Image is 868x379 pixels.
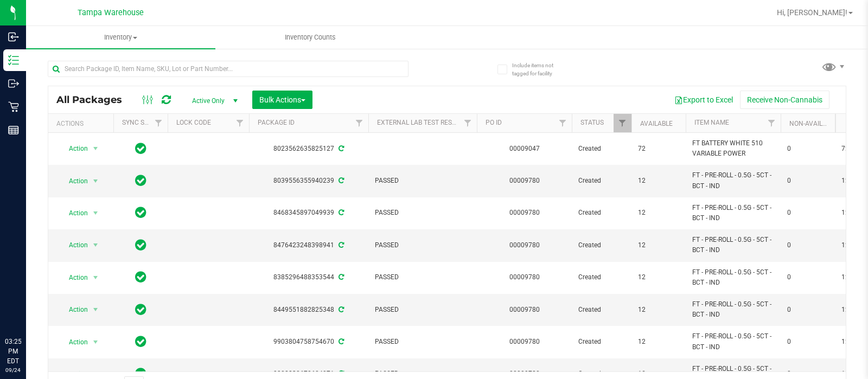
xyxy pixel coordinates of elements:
inline-svg: Inbound [8,31,19,42]
span: 12 [638,305,679,315]
span: Bulk Actions [259,95,305,104]
span: PASSED [375,337,470,347]
span: Inventory Counts [270,33,350,42]
span: Action [59,205,88,221]
div: Actions [56,120,109,127]
span: Created [578,208,625,218]
span: 12 [638,208,679,218]
span: select [89,237,103,253]
span: 12 [638,337,679,347]
span: Created [578,272,625,282]
span: Action [59,270,88,285]
span: 0 [787,337,828,347]
span: Hi, [PERSON_NAME]! [777,8,847,17]
span: 12 [638,240,679,250]
span: 12 [638,369,679,379]
span: Sync from Compliance System [337,145,344,152]
span: Sync from Compliance System [337,273,344,281]
inline-svg: Outbound [8,78,19,89]
span: 12 [638,272,679,282]
a: 00009780 [509,273,540,281]
a: Filter [231,114,249,132]
span: Created [578,369,625,379]
span: Sync from Compliance System [337,306,344,313]
input: Search Package ID, Item Name, SKU, Lot or Part Number... [48,61,409,77]
span: In Sync [135,205,146,220]
span: Inventory [26,33,215,42]
span: Action [59,141,88,156]
p: 03:25 PM EDT [5,337,21,366]
a: Filter [350,114,368,132]
a: 00009780 [509,209,540,216]
button: Export to Excel [667,91,740,109]
a: Non-Available [789,120,838,127]
span: Sync from Compliance System [337,209,344,216]
span: In Sync [135,237,146,253]
span: FT - PRE-ROLL - 0.5G - 5CT - BCT - IND [692,299,774,320]
a: Filter [150,114,168,132]
iframe: Resource center [11,292,43,325]
span: In Sync [135,173,146,188]
inline-svg: Inventory [8,55,19,66]
span: PASSED [375,272,470,282]
span: FT - PRE-ROLL - 0.5G - 5CT - BCT - IND [692,170,774,191]
span: 0 [787,305,828,315]
span: PASSED [375,240,470,250]
a: Sync Status [122,119,164,126]
span: PASSED [375,369,470,379]
a: Available [640,120,673,127]
span: select [89,205,103,221]
span: Action [59,237,88,253]
div: 9903804758754670 [247,337,370,347]
inline-svg: Retail [8,101,19,112]
span: FT BATTERY WHITE 510 VARIABLE POWER [692,138,774,159]
a: Inventory Counts [215,26,405,49]
div: 8385296488353544 [247,272,370,282]
div: 9908830670604071 [247,369,370,379]
button: Bulk Actions [252,91,312,109]
a: Lock Code [176,119,211,126]
span: Include items not tagged for facility [512,61,566,78]
a: PO ID [486,119,502,126]
span: Created [578,176,625,186]
inline-svg: Reports [8,125,19,136]
div: 8476423248398941 [247,240,370,250]
a: Filter [554,114,572,132]
span: Created [578,144,625,154]
span: In Sync [135,334,146,349]
span: In Sync [135,269,146,285]
span: FT - PRE-ROLL - 0.5G - 5CT - BCT - IND [692,235,774,255]
span: select [89,270,103,285]
span: In Sync [135,302,146,317]
span: FT - PRE-ROLL - 0.5G - 5CT - BCT - IND [692,331,774,352]
span: select [89,302,103,317]
span: Action [59,302,88,317]
a: Item Name [694,119,729,126]
div: 8023562635825127 [247,144,370,154]
button: Receive Non-Cannabis [740,91,829,109]
span: select [89,174,103,189]
a: Filter [763,114,781,132]
span: 0 [787,144,828,154]
span: PASSED [375,176,470,186]
a: 00009780 [509,241,540,249]
a: 00009780 [509,306,540,313]
span: 0 [787,272,828,282]
span: Sync from Compliance System [337,370,344,377]
span: select [89,335,103,350]
span: select [89,141,103,156]
span: Tampa Warehouse [78,8,144,17]
a: Status [580,119,604,126]
span: Action [59,174,88,189]
span: Action [59,335,88,350]
span: 12 [638,176,679,186]
a: Package ID [258,119,295,126]
a: Filter [614,114,631,132]
span: Created [578,240,625,250]
span: In Sync [135,141,146,156]
a: 00009780 [509,177,540,184]
a: External Lab Test Result [377,119,462,126]
span: Sync from Compliance System [337,177,344,184]
span: 72 [638,144,679,154]
span: PASSED [375,305,470,315]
